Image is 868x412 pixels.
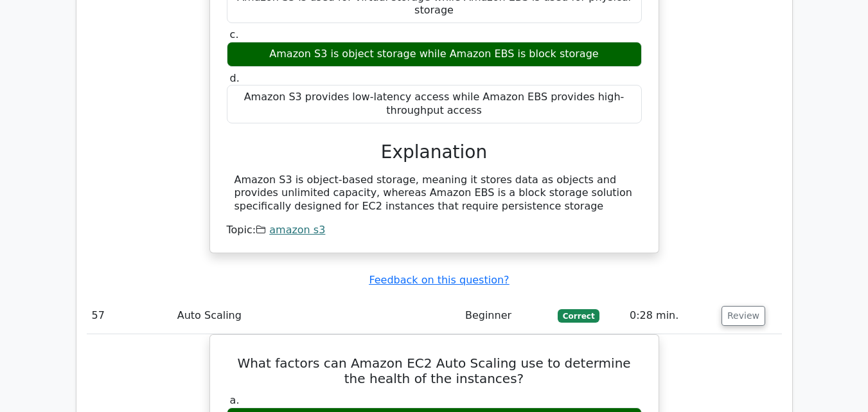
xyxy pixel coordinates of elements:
td: 0:28 min. [624,298,716,334]
h5: What factors can Amazon EC2 Auto Scaling use to determine the health of the instances? [226,355,643,386]
a: Feedback on this question? [369,274,509,286]
span: c. [230,28,239,40]
button: Review [722,306,765,326]
span: a. [230,394,240,406]
div: Amazon S3 is object-based storage, meaning it stores data as objects and provides unlimited capac... [235,174,634,213]
div: Amazon S3 provides low-latency access while Amazon EBS provides high-throughput access [227,85,642,123]
td: 57 [87,298,172,334]
a: amazon s3 [269,224,325,236]
span: Correct [558,309,599,322]
div: Amazon S3 is object storage while Amazon EBS is block storage [227,42,642,67]
td: Auto Scaling [172,298,460,334]
h3: Explanation [235,141,634,163]
div: Topic: [227,224,642,237]
td: Beginner [460,298,553,334]
span: d. [230,72,240,84]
